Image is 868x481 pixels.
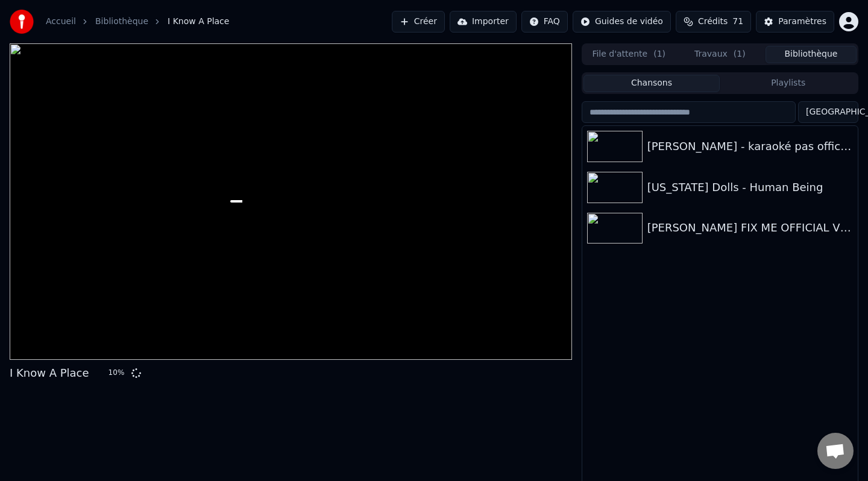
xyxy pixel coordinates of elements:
[46,16,76,28] a: Accueil
[46,16,229,28] nav: breadcrumb
[583,46,675,63] button: File d'attente
[732,16,743,28] span: 71
[573,11,671,33] button: Guides de vidéo
[675,46,766,63] button: Travaux
[653,48,665,60] span: ( 1 )
[521,11,568,33] button: FAQ
[766,46,857,63] button: Bibliothèque
[734,48,746,60] span: ( 1 )
[756,11,834,33] button: Paramètres
[168,16,229,28] span: I Know A Place
[450,11,517,33] button: Importer
[10,10,34,34] img: youka
[95,16,148,28] a: Bibliothèque
[10,365,89,382] div: I Know A Place
[778,16,826,28] div: Paramètres
[647,219,853,236] div: [PERSON_NAME] FIX ME OFFICIAL VIDEO
[698,16,728,28] span: Crédits
[647,179,853,196] div: [US_STATE] Dolls - Human Being
[392,11,445,33] button: Créer
[720,75,857,92] button: Playlists
[647,138,853,155] div: [PERSON_NAME] - karaoké pas officiel
[583,75,720,92] button: Chansons
[676,11,751,33] button: Crédits71
[108,368,127,378] div: 10 %
[817,433,854,469] a: Ouvrir le chat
